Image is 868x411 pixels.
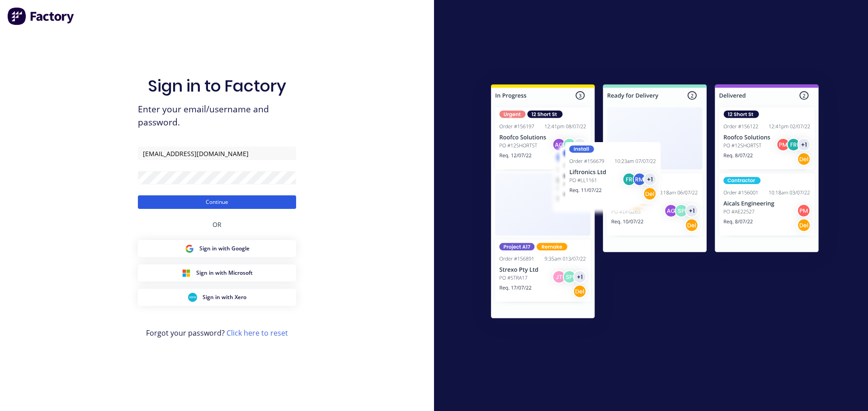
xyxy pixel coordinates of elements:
[226,328,288,338] a: Click here to reset
[138,289,296,306] button: Xero Sign inSign in with Xero
[182,268,191,277] img: Microsoft Sign in
[185,244,194,253] img: Google Sign in
[196,269,253,277] span: Sign in with Microsoft
[138,195,296,209] button: Continue
[212,209,222,240] div: OR
[148,76,286,96] h1: Sign in to Factory
[138,240,296,257] button: Google Sign inSign in with Google
[203,293,246,301] span: Sign in with Xero
[471,66,839,340] img: Sign in
[138,103,296,129] span: Enter your email/username and password.
[146,328,288,338] span: Forgot your password?
[199,245,250,253] span: Sign in with Google
[138,147,296,160] input: Email/Username
[7,7,75,25] img: Factory
[188,293,197,302] img: Xero Sign in
[138,264,296,282] button: Microsoft Sign inSign in with Microsoft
